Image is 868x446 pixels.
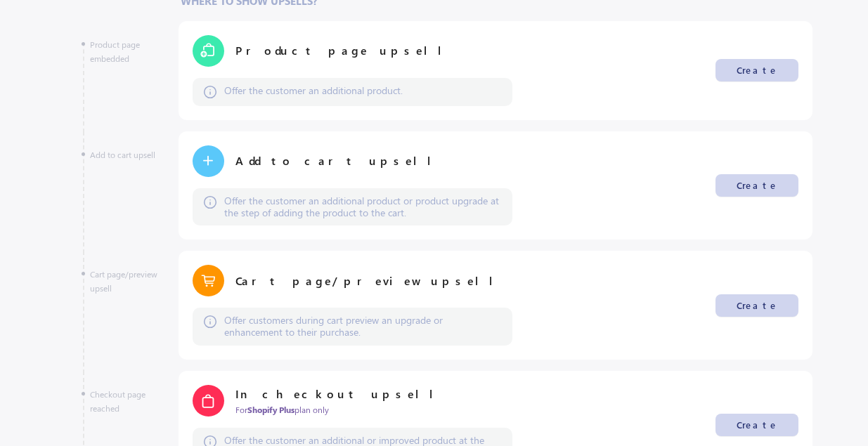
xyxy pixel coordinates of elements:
span: Add to cart upsell [235,152,441,169]
span: Cart page/preview upsell [90,268,157,294]
span: Offer the customer an additional product. [224,85,403,97]
div: Create [737,180,777,191]
span: Add to cart upsell [90,149,155,160]
span: Product page upsell [235,42,452,59]
button: Create [715,414,798,436]
span: Product page embedded [90,39,140,64]
button: Create [715,174,798,197]
div: Create [737,419,777,431]
span: Cart page/preview upsell [235,273,503,289]
button: Create [715,59,798,81]
span: In checkout upsell [235,386,443,402]
span: Offer the customer an additional product or product upgrade at the step of adding the product to ... [224,195,502,219]
button: Create [715,294,798,317]
strong: Shopify Plus [247,404,294,415]
div: Create [737,300,777,311]
div: Create [737,65,777,76]
span: For plan only [235,402,329,417]
span: Checkout page reached [90,388,145,414]
span: Offer customers during cart preview an upgrade or enhancement to their purchase. [224,315,502,339]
